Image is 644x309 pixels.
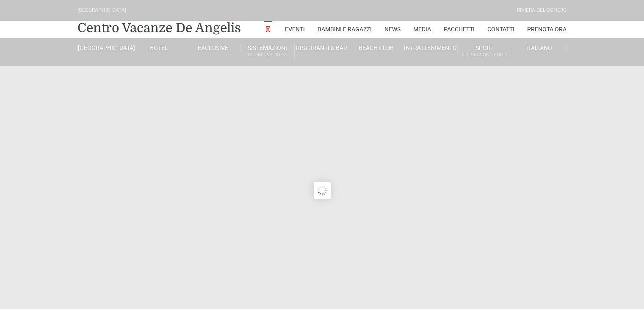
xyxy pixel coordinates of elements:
a: Media [413,21,431,38]
a: Centro Vacanze De Angelis [77,19,241,36]
a: Exclusive [186,44,240,52]
small: Rooms & Suites [240,51,294,59]
a: Eventi [285,21,305,38]
a: Bambini e Ragazzi [318,21,372,38]
a: Beach Club [349,44,404,52]
a: Pacchetti [444,21,475,38]
a: Prenota Ora [527,21,567,38]
div: Riviera Del Conero [517,6,567,14]
a: Intrattenimento [404,44,458,52]
a: Italiano [512,44,567,52]
a: [GEOGRAPHIC_DATA] [77,44,132,52]
a: SistemazioniRooms & Suites [240,44,295,60]
a: SportAll Season Tennis [458,44,512,60]
span: Italiano [526,44,552,51]
div: [GEOGRAPHIC_DATA] [77,6,126,14]
a: Ristoranti & Bar [295,44,349,52]
a: Contatti [487,21,514,38]
a: News [384,21,401,38]
a: Hotel [132,44,186,52]
small: All Season Tennis [458,51,511,59]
